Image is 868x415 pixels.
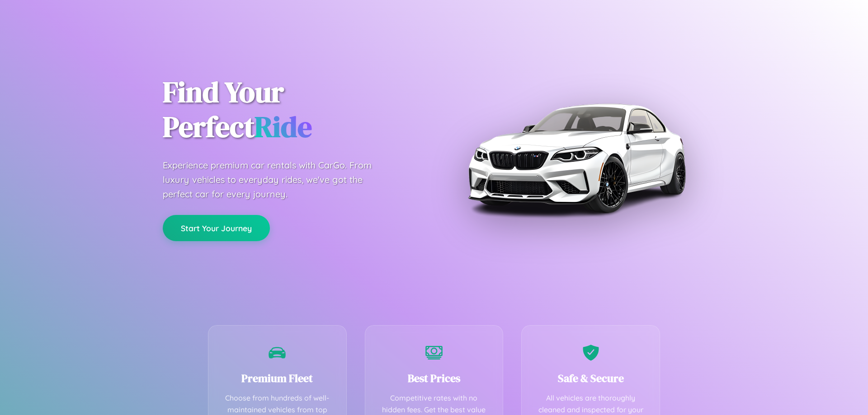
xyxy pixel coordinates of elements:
[255,107,312,146] span: Ride
[463,45,689,271] img: Premium BMW car rental vehicle
[163,158,389,201] p: Experience premium car rentals with CarGo. From luxury vehicles to everyday rides, we've got the ...
[535,371,646,386] h3: Safe & Secure
[379,371,490,386] h3: Best Prices
[222,371,333,386] h3: Premium Fleet
[163,215,270,241] button: Start Your Journey
[163,75,420,145] h1: Find Your Perfect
